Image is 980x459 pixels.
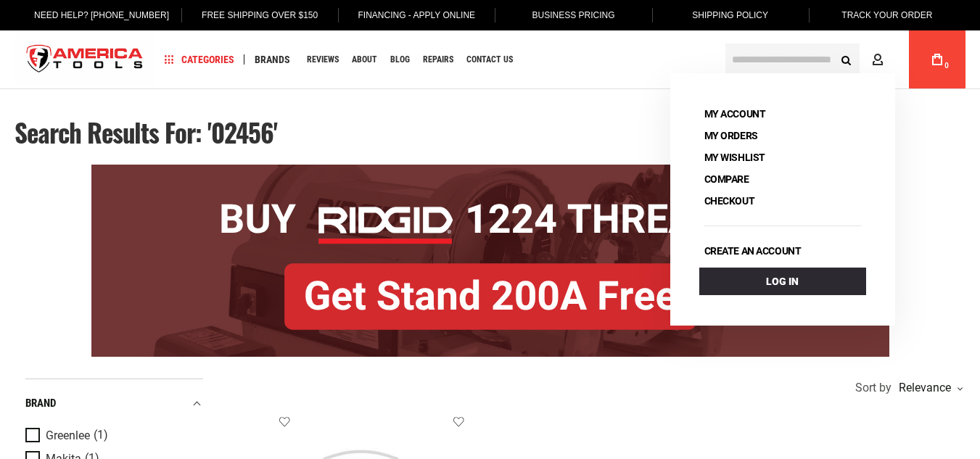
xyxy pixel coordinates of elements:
[699,241,807,261] a: Create an account
[94,429,108,442] span: (1)
[307,55,339,64] span: Reviews
[699,268,866,295] a: Log In
[460,50,519,70] a: Contact Us
[15,33,155,87] img: America Tools
[699,125,763,146] a: My Orders
[165,54,234,65] span: Categories
[15,113,277,151] span: Search results for: '02456'
[895,382,962,394] div: Relevance
[248,50,297,70] a: Brands
[832,46,860,73] button: Search
[255,54,290,65] span: Brands
[466,55,513,64] span: Contact Us
[692,10,768,20] span: Shipping Policy
[855,382,892,394] span: Sort by
[699,169,754,189] a: Compare
[699,104,771,124] a: My Account
[352,55,377,64] span: About
[416,50,460,70] a: Repairs
[91,165,889,357] img: BOGO: Buy RIDGID® 1224 Threader, Get Stand 200A Free!
[923,30,951,88] a: 0
[300,50,345,70] a: Reviews
[46,429,90,442] span: Greenlee
[390,55,410,64] span: Blog
[15,33,155,87] a: store logo
[25,428,199,444] a: Greenlee (1)
[699,191,760,211] a: Checkout
[423,55,453,64] span: Repairs
[699,147,770,168] a: My Wishlist
[384,50,416,70] a: Blog
[944,62,949,70] span: 0
[158,50,241,70] a: Categories
[91,165,889,175] a: BOGO: Buy RIDGID® 1224 Threader, Get Stand 200A Free!
[25,394,203,413] div: Brand
[345,50,384,70] a: About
